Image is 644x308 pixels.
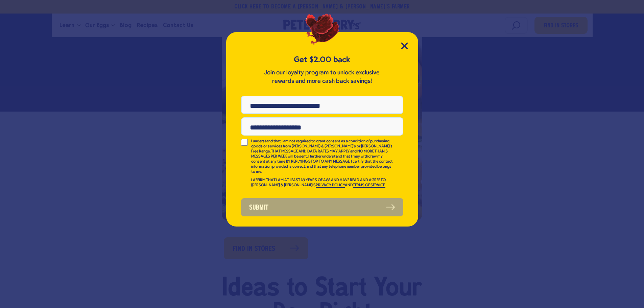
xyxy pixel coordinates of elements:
[251,139,394,174] p: I understand that I am not required to grant consent as a condition of purchasing goods or servic...
[401,42,408,49] button: Close Modal
[251,178,394,188] p: I AFFIRM THAT I AM AT LEAST 18 YEARS OF AGE AND HAVE READ AND AGREE TO [PERSON_NAME] & [PERSON_NA...
[241,54,403,65] h5: Get $2.00 back
[353,183,385,188] a: TERMS OF SERVICE.
[241,198,403,216] button: Submit
[241,139,248,146] input: I understand that I am not required to grant consent as a condition of purchasing goods or servic...
[263,69,381,86] p: Join our loyalty program to unlock exclusive rewards and more cash back savings!
[316,183,345,188] a: PRIVACY POLICY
